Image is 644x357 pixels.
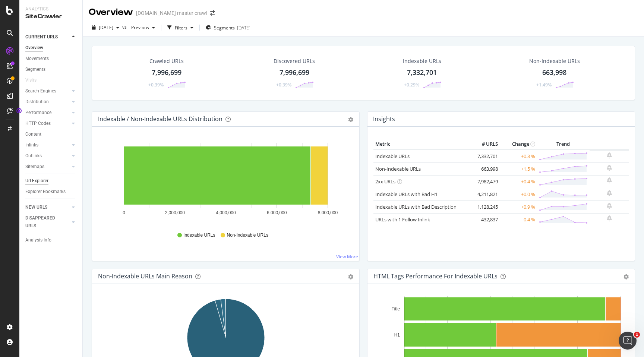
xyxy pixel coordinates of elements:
div: CURRENT URLS [25,33,58,41]
a: HTTP Codes [25,120,70,127]
div: Analytics [25,6,76,12]
div: +1.49% [536,82,552,88]
div: Overview [89,6,133,19]
a: Overview [25,44,77,52]
th: Trend [537,139,590,150]
div: +0.39% [276,82,291,88]
td: 4,211,821 [470,188,500,200]
h4: Insights [373,114,395,124]
div: gear [348,117,353,122]
text: 8,000,000 [318,210,338,215]
div: Overview [25,44,43,52]
span: 2025 Sep. 15th [99,24,113,31]
div: bell-plus [607,177,612,183]
a: Outlinks [25,152,70,160]
div: gear [624,274,629,279]
div: Crawled URLs [149,57,184,65]
div: Url Explorer [25,177,48,185]
a: Sitemaps [25,163,70,171]
td: +0.0 % [500,188,537,200]
div: Analysis Info [25,236,51,244]
div: Non-Indexable URLs Main Reason [98,272,192,280]
button: Filters [164,22,196,34]
a: Segments [25,66,77,73]
div: SiteCrawler [25,12,76,21]
div: 663,998 [542,68,566,78]
a: Explorer Bookmarks [25,188,77,196]
span: Indexable URLs [183,232,215,238]
button: [DATE] [89,22,122,34]
th: # URLS [470,139,500,150]
div: Sitemaps [25,163,44,171]
div: Segments [25,66,45,73]
a: Content [25,130,77,138]
div: Performance [25,109,51,117]
div: 7,996,699 [152,68,181,78]
td: +0.3 % [500,150,537,163]
span: Segments [214,25,235,31]
div: Non-Indexable URLs [529,57,580,65]
th: Change [500,139,537,150]
a: Url Explorer [25,177,77,185]
div: 7,996,699 [280,68,309,78]
text: Title [392,306,400,312]
div: bell-plus [607,215,612,221]
td: 1,128,245 [470,200,500,213]
a: Analysis Info [25,236,77,244]
div: [DOMAIN_NAME] master crawl [136,9,207,17]
div: gear [348,274,353,279]
a: Indexable URLs with Bad H1 [375,191,438,198]
a: URLs with 1 Follow Inlink [375,216,430,223]
a: DISAPPEARED URLS [25,214,70,230]
text: H1 [394,332,400,338]
td: 7,982,479 [470,175,500,188]
td: +0.9 % [500,200,537,213]
div: Filters [175,25,187,31]
div: +0.29% [404,82,419,88]
div: Explorer Bookmarks [25,188,66,196]
a: Visits [25,76,44,84]
a: CURRENT URLS [25,33,70,41]
div: Visits [25,76,37,84]
div: Outlinks [25,152,42,160]
span: 1 [634,332,640,338]
a: Non-Indexable URLs [375,165,421,172]
a: Indexable URLs with Bad Description [375,203,457,210]
text: 2,000,000 [165,210,185,215]
a: Search Engines [25,87,70,95]
td: 432,837 [470,213,500,226]
text: 6,000,000 [267,210,287,215]
div: [DATE] [237,25,250,31]
div: DISAPPEARED URLS [25,214,63,230]
svg: A chart. [98,139,353,225]
div: Tooltip anchor [16,107,22,114]
div: Distribution [25,98,49,106]
span: Previous [128,24,149,31]
a: Performance [25,109,70,117]
div: 7,332,701 [407,68,437,78]
button: Segments[DATE] [203,22,253,34]
div: Inlinks [25,141,38,149]
td: +1.5 % [500,162,537,175]
div: Movements [25,55,49,63]
div: arrow-right-arrow-left [210,10,215,16]
div: +0.39% [148,82,164,88]
div: bell-plus [607,165,612,171]
a: Distribution [25,98,70,106]
span: Non-Indexable URLs [227,232,268,238]
td: 663,998 [470,162,500,175]
th: Metric [373,139,470,150]
text: 4,000,000 [216,210,236,215]
a: Inlinks [25,141,70,149]
div: HTTP Codes [25,120,51,127]
div: bell-plus [607,190,612,196]
td: 7,332,701 [470,150,500,163]
a: Movements [25,55,77,63]
div: HTML Tags Performance for Indexable URLs [373,272,498,280]
a: View More [336,253,358,260]
div: NEW URLS [25,203,47,211]
a: NEW URLS [25,203,70,211]
td: +0.4 % [500,175,537,188]
text: 0 [123,210,125,215]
